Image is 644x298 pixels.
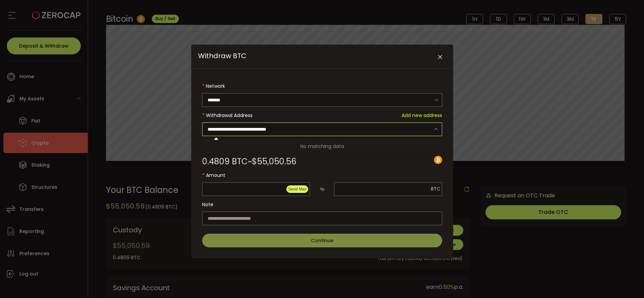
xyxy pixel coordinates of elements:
[202,79,442,93] label: Network
[206,112,253,119] span: Withdrawal Address
[286,185,308,193] button: Send Max
[191,45,453,258] div: Withdraw BTC
[311,237,333,244] span: Continue
[610,265,644,298] iframe: Chat Widget
[431,185,440,192] span: BTC
[202,158,248,166] span: 0.4809 BTC
[402,109,442,122] span: Add new address
[202,234,442,247] button: Continue
[202,168,442,182] label: Amount
[434,51,446,63] button: Close
[288,187,306,192] span: Send Max
[202,139,442,153] p: No matching data
[198,51,246,61] span: Withdraw BTC
[202,198,442,211] label: Note
[252,158,296,166] span: $55,050.56
[202,158,296,166] div: ~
